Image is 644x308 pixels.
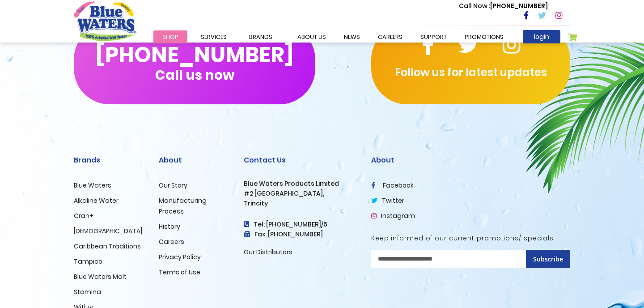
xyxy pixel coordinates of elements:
span: Call Now : [459,1,490,10]
a: Careers [159,237,184,246]
a: Terms of Use [159,268,200,277]
h2: Contact Us [244,156,358,164]
h3: Trincity [244,200,358,207]
span: Subscribe [533,255,563,263]
h2: Brands [74,156,145,164]
h3: Fax: [PHONE_NUMBER] [244,231,358,238]
a: Our Distributors [244,248,292,257]
span: Services [201,33,227,41]
h3: Blue Waters Products Limited [244,180,358,188]
a: Promotions [456,30,513,43]
a: about us [288,30,335,43]
a: Blue Waters [74,181,111,190]
button: Subscribe [526,250,570,268]
a: Blue Waters Malt [74,272,127,281]
a: Alkaline Water [74,196,119,205]
h2: About [159,156,230,164]
h4: Tel: [PHONE_NUMBER]/5 [244,221,358,228]
a: careers [369,30,411,43]
span: Call us now [155,73,234,77]
span: Brands [249,33,272,41]
a: [DEMOGRAPHIC_DATA] [74,227,142,235]
h3: #2 [GEOGRAPHIC_DATA], [244,190,358,197]
a: support [411,30,456,43]
a: Tampico [74,257,102,266]
h5: Keep informed of our current promotions/ specials [371,235,570,242]
a: Caribbean Traditions [74,242,141,251]
p: [PHONE_NUMBER] [459,1,548,11]
a: Manufacturing Process [159,196,207,216]
a: Privacy Policy [159,252,201,261]
a: twitter [371,196,404,205]
a: History [159,222,180,231]
a: store logo [74,1,136,41]
a: Instagram [371,211,415,220]
a: Stamina [74,287,101,296]
a: Cran+ [74,211,93,220]
a: News [335,30,369,43]
a: login [523,30,560,43]
button: [PHONE_NUMBER]Call us now [74,24,315,104]
h2: About [371,156,570,164]
a: Our Story [159,181,187,190]
p: Follow us for latest updates [371,64,570,81]
a: facebook [371,181,414,190]
span: Shop [162,33,178,41]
